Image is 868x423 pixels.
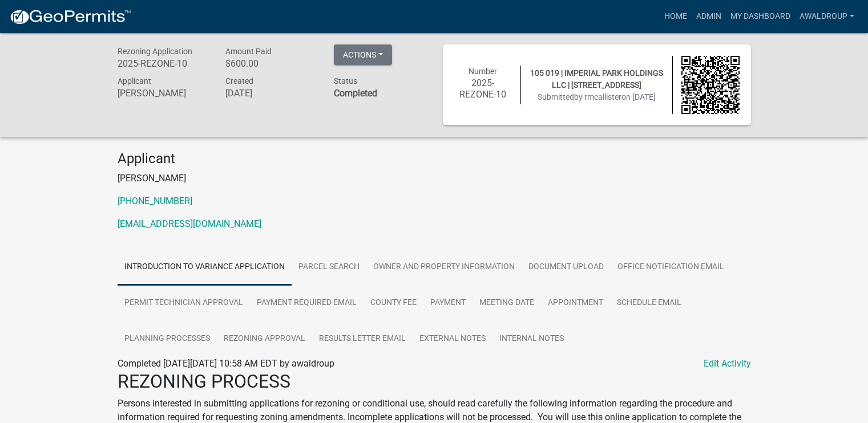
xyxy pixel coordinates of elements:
a: Office Notification Email [611,249,731,286]
a: Results Letter Email [312,321,413,357]
a: Payment [423,285,473,322]
a: External Notes [413,321,492,357]
span: Number [469,67,497,76]
a: Edit Activity [704,357,751,371]
h6: $600.00 [225,58,317,69]
h6: 2025-REZONE-10 [454,78,512,99]
a: Appointment [541,285,610,322]
span: Created [225,76,253,86]
a: awaldroup [795,6,859,27]
span: by rmcallister [574,92,621,101]
a: Meeting Date [473,285,541,322]
span: Rezoning Application [118,47,192,56]
img: QR code [681,56,740,114]
a: [PHONE_NUMBER] [118,196,192,206]
a: Admin [692,6,726,27]
button: Actions [334,44,392,65]
h2: REZONING PROCESS [118,371,751,392]
a: Rezoning Approval [217,321,312,357]
a: My Dashboard [726,6,795,27]
strong: Completed [334,88,377,99]
span: 105 019 | IMPERIAL PARK HOLDINGS LLC | [STREET_ADDRESS] [530,68,663,90]
h4: Applicant [118,151,751,167]
a: Schedule Email [610,285,688,322]
a: Home [660,6,692,27]
a: [EMAIL_ADDRESS][DOMAIN_NAME] [118,218,261,229]
span: Applicant [118,76,151,86]
a: Permit Technician Approval [118,285,250,322]
a: County Fee [364,285,423,322]
p: [PERSON_NAME] [118,172,751,185]
h6: [DATE] [225,88,317,99]
span: Status [334,76,357,86]
a: Internal Notes [492,321,571,357]
a: Planning Processes [118,321,217,357]
h6: [PERSON_NAME] [118,88,209,99]
a: Parcel search [292,249,366,286]
span: Submitted on [DATE] [538,92,656,101]
a: Introduction to Variance Application [118,249,292,286]
a: Document Upload [522,249,611,286]
a: Owner and Property Information [366,249,522,286]
span: Amount Paid [225,47,272,56]
span: Completed [DATE][DATE] 10:58 AM EDT by awaldroup [118,358,334,369]
a: Payment Required Email [250,285,364,322]
h6: 2025-REZONE-10 [118,58,209,69]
